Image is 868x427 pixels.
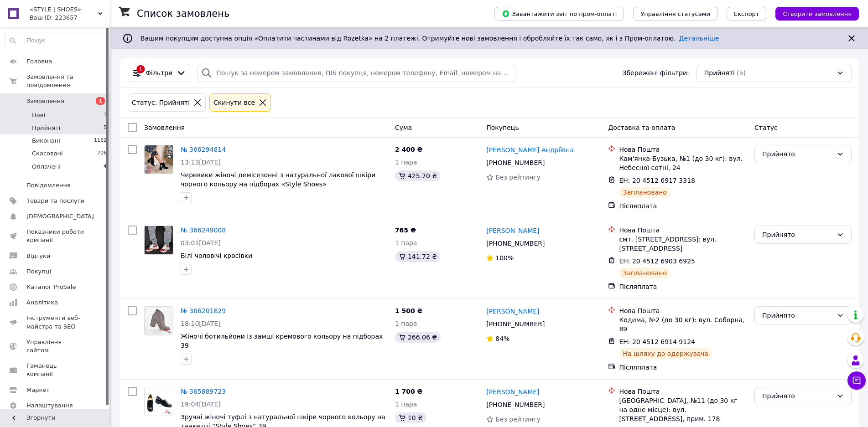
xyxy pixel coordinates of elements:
[181,333,383,349] a: Жіночі ботильйони із замші кремового кольору на підборах 39
[619,268,670,278] div: Заплановано
[622,68,689,77] span: Збережені фільтри:
[775,7,859,21] button: Створити замовлення
[181,171,375,188] span: Черевики жіночі демісезонні з натуральної лакової шкіри чорного кольору на підборах «Style Shoes»
[495,335,509,342] span: 84%
[145,387,173,416] img: Фото товару
[608,124,675,131] span: Доставка та оплата
[26,268,51,276] span: Покупці
[395,124,412,131] span: Cума
[181,388,226,395] a: № 365889723
[704,68,735,77] span: Прийняті
[395,401,417,408] span: 1 пара
[395,226,416,234] span: 765 ₴
[502,10,617,18] span: Завантажити звіт по пром-оплаті
[104,124,107,132] span: 5
[104,111,107,119] span: 1
[145,226,173,254] img: Фото товару
[32,149,63,158] span: Скасовані
[212,98,257,108] div: Cкинути все
[181,146,226,153] a: № 366294814
[494,7,624,21] button: Завантажити звіт по пром-оплаті
[144,145,173,174] a: Фото товару
[26,197,84,205] span: Товари та послуги
[32,163,61,171] span: Оплачені
[26,252,50,260] span: Відгуки
[619,145,747,154] div: Нова Пошта
[146,68,172,77] span: Фільтри
[762,149,833,159] div: Прийнято
[495,416,541,423] span: Без рейтингу
[486,307,539,316] a: [PERSON_NAME]
[96,97,105,105] span: 1
[26,314,84,330] span: Інструменти веб-майстра та SEO
[737,69,746,77] span: (5)
[395,332,441,343] div: 266.06 ₴
[144,124,185,131] span: Замовлення
[619,348,712,359] div: На шляху до одержувача
[26,386,50,394] span: Маркет
[486,226,539,235] a: [PERSON_NAME]
[130,98,192,108] div: Статус: Прийняті
[181,252,252,259] span: Білі чоловічі кросівки
[486,240,545,247] span: [PHONE_NUMBER]
[26,97,64,105] span: Замовлення
[619,396,747,423] div: [GEOGRAPHIC_DATA], №11 (до 30 кг на одне місце): вул. [STREET_ADDRESS], прим. 178
[198,64,515,82] input: Пошук за номером замовлення, ПІБ покупця, номером телефону, Email, номером накладної
[32,111,45,119] span: Нові
[783,10,852,17] span: Створити замовлення
[486,387,539,396] a: [PERSON_NAME]
[26,57,52,66] span: Головна
[104,163,107,171] span: 4
[619,338,695,345] span: ЕН: 20 4512 6914 9124
[395,320,417,327] span: 1 пара
[619,315,747,334] div: Кодима, №2 (до 30 кг): вул. Соборна, 89
[32,124,60,132] span: Прийняті
[619,201,747,211] div: Післяплата
[97,149,107,158] span: 706
[762,230,833,240] div: Прийнято
[30,5,98,14] span: «STYLE | SHOES»
[137,8,229,19] h1: Список замовлень
[181,239,221,247] span: 03:01[DATE]
[619,306,747,315] div: Нова Пошта
[26,401,73,410] span: Налаштування
[727,7,767,21] button: Експорт
[26,338,84,355] span: Управління сайтом
[181,307,226,314] a: № 366201829
[679,35,719,42] a: Детальніше
[145,307,173,335] img: Фото товару
[32,137,60,145] span: Виконані
[486,145,574,154] a: [PERSON_NAME] Андріївна
[395,251,441,262] div: 141.72 ₴
[181,159,221,166] span: 13:13[DATE]
[495,174,541,181] span: Без рейтингу
[754,124,778,131] span: Статус
[395,412,426,423] div: 10 ₴
[486,320,545,328] span: [PHONE_NUMBER]
[144,387,173,416] a: Фото товару
[181,320,221,327] span: 18:10[DATE]
[395,307,423,314] span: 1 500 ₴
[26,228,84,244] span: Показники роботи компанії
[619,154,747,172] div: Кам'янка-Бузька, №1 (до 30 кг): вул. Небесної сотні, 24
[395,146,423,153] span: 2 400 ₴
[395,239,417,247] span: 1 пара
[766,10,859,17] a: Створити замовлення
[145,145,173,174] img: Фото товару
[633,7,717,21] button: Управління статусами
[26,283,76,291] span: Каталог ProSale
[26,212,94,221] span: [DEMOGRAPHIC_DATA]
[486,401,545,408] span: [PHONE_NUMBER]
[395,159,417,166] span: 1 пара
[26,73,109,89] span: Замовлення та повідомлення
[26,181,71,190] span: Повідомлення
[619,235,747,253] div: смт. [STREET_ADDRESS]: вул. [STREET_ADDRESS]
[181,226,226,234] a: № 366249008
[26,362,84,378] span: Гаманець компанії
[619,363,747,372] div: Післяплата
[26,298,58,307] span: Аналітика
[640,10,710,17] span: Управління статусами
[144,306,173,335] a: Фото товару
[762,310,833,320] div: Прийнято
[619,226,747,235] div: Нова Пошта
